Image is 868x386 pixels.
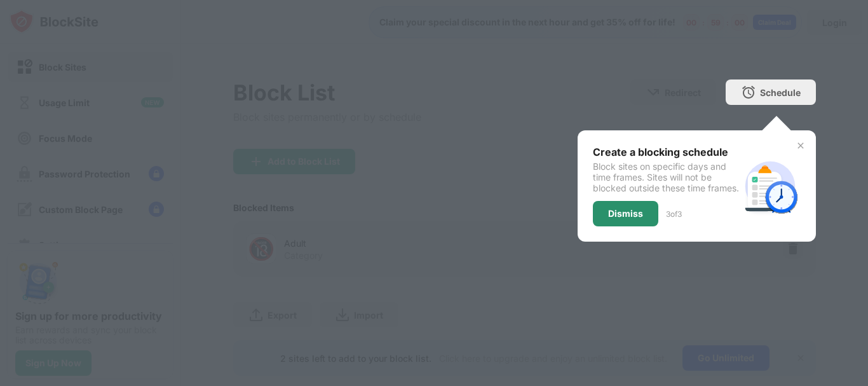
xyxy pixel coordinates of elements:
div: Create a blocking schedule [593,146,740,158]
div: Schedule [760,87,801,98]
div: Block sites on specific days and time frames. Sites will not be blocked outside these time frames. [593,161,740,193]
div: Dismiss [608,209,643,219]
img: x-button.svg [796,141,806,151]
img: schedule.svg [740,156,801,217]
div: 3 of 3 [666,209,682,219]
